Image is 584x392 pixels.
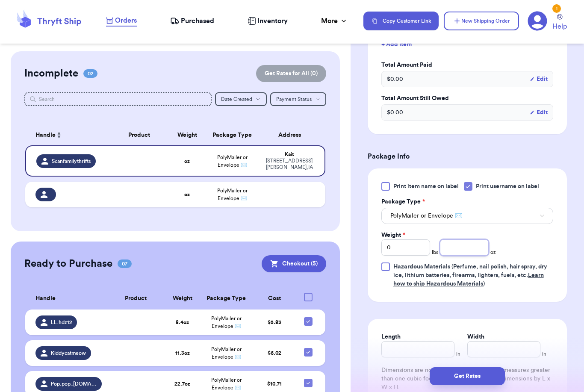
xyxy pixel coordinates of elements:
[530,75,548,83] button: Edit
[528,11,547,31] a: 1
[115,15,137,26] span: Orders
[530,108,548,117] button: Edit
[257,16,288,26] span: Inventory
[107,288,165,309] th: Product
[170,16,214,26] a: Purchased
[211,377,242,390] span: PolyMailer or Envelope ✉️
[264,151,314,158] div: Kait
[387,75,403,83] span: $ 0.00
[24,257,112,271] h2: Ready to Purchase
[181,16,214,26] span: Purchased
[217,188,248,201] span: PolyMailer or Envelope ✉️
[368,151,567,162] h3: Package Info
[270,92,326,106] button: Payment Status
[169,125,205,145] th: Weight
[390,212,462,220] span: PolyMailer or Envelope ✉️
[387,108,403,117] span: $ 0.00
[268,320,281,325] span: $ 5.83
[378,35,557,54] button: + Add Item
[24,92,212,106] input: Search
[432,249,438,256] span: lbs
[211,347,242,360] span: PolyMailer or Envelope ✉️
[211,316,242,329] span: PolyMailer or Envelope ✉️
[106,15,137,27] a: Orders
[321,16,348,26] div: More
[51,380,97,387] span: Pop.pop_[DOMAIN_NAME]
[476,182,539,191] span: Print username on label
[393,264,547,287] span: (Perfume, nail polish, hair spray, dry ice, lithium batteries, firearms, lighters, fuels, etc. )
[552,14,567,32] a: Help
[205,125,259,145] th: Package Type
[490,249,496,256] span: oz
[184,192,190,197] strong: oz
[176,320,189,325] strong: 8.4 oz
[381,333,401,341] label: Length
[444,12,519,30] button: New Shipping Order
[51,319,72,326] span: LL.hdz12
[393,182,459,191] span: Print item name on label
[24,67,78,80] h2: Incomplete
[175,351,190,356] strong: 11.3 oz
[381,94,553,103] label: Total Amount Still Owed
[217,155,248,168] span: PolyMailer or Envelope ✉️
[262,255,326,272] button: Checkout (5)
[259,125,325,145] th: Address
[215,92,267,106] button: Date Created
[430,367,505,385] button: Get Rates
[253,288,296,309] th: Cost
[363,12,439,30] button: Copy Customer Link
[552,21,567,32] span: Help
[248,16,288,26] a: Inventory
[381,231,405,239] label: Weight
[467,333,484,341] label: Width
[256,65,326,82] button: Get Rates for All (0)
[52,158,91,165] span: Scanfamilythrifts
[174,381,190,386] strong: 22.7 oz
[118,259,132,268] span: 07
[83,69,97,78] span: 02
[267,381,282,386] span: $ 10.71
[268,351,281,356] span: $ 6.02
[200,288,253,309] th: Package Type
[109,125,169,145] th: Product
[552,4,561,13] div: 1
[51,350,86,357] span: Kiddycatmeow
[35,294,56,303] span: Handle
[56,130,62,140] button: Sort ascending
[264,158,314,171] div: [STREET_ADDRESS] [PERSON_NAME] , IA
[381,197,425,206] label: Package Type
[35,131,56,140] span: Handle
[381,208,553,224] button: PolyMailer or Envelope ✉️
[381,61,553,69] label: Total Amount Paid
[393,264,450,270] span: Hazardous Materials
[184,159,190,164] strong: oz
[221,97,252,102] span: Date Created
[276,97,312,102] span: Payment Status
[165,288,200,309] th: Weight
[456,351,460,357] span: in
[542,351,546,357] span: in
